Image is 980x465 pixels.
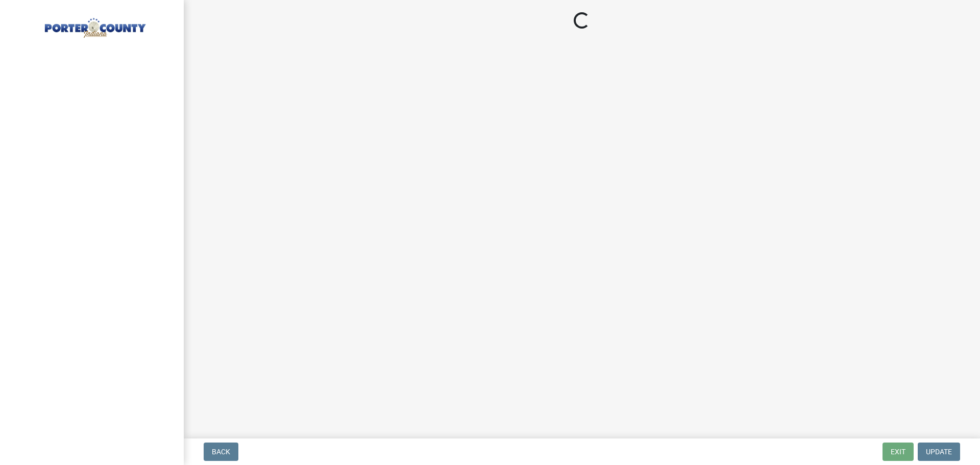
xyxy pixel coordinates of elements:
img: Porter County, Indiana [20,11,167,39]
button: Exit [883,443,914,461]
button: Update [918,443,960,461]
button: Back [204,443,238,461]
span: Back [212,448,230,456]
span: Update [926,448,952,456]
